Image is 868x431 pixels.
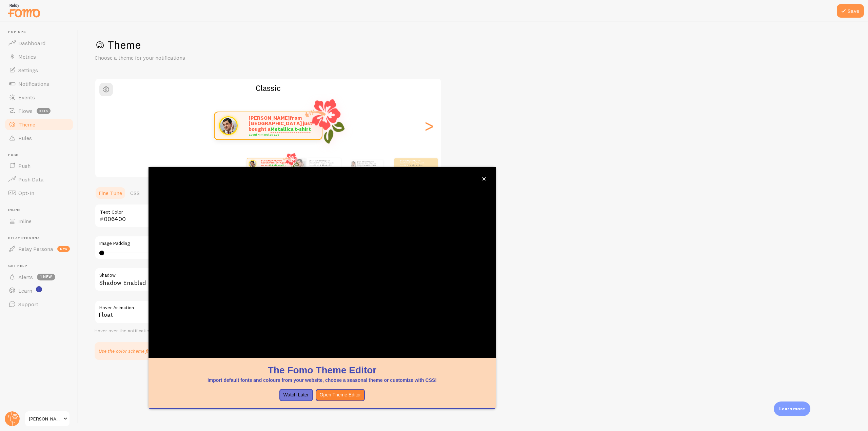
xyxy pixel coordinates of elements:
a: Alerts 1 new [4,270,74,284]
h1: Theme [95,38,852,52]
strong: [PERSON_NAME] [310,159,326,162]
p: from [GEOGRAPHIC_DATA] just bought a [249,115,315,136]
a: Flows beta [4,104,74,118]
a: Theme [4,118,74,131]
span: [PERSON_NAME]-test-store [29,415,61,423]
span: Support [18,301,38,308]
a: Metallica t-shirt [364,164,376,166]
button: close, [480,175,488,182]
span: Push [8,153,74,157]
small: about 4 minutes ago [249,133,313,136]
span: Flows [18,107,33,114]
a: Events [4,91,74,104]
svg: <p>Watch New Feature Tutorials!</p> [36,286,42,292]
a: Relay Persona new [4,242,74,256]
span: Events [18,94,35,101]
span: Learn [18,287,32,294]
div: Learn more [774,401,810,416]
span: Notifications [18,80,49,87]
a: Inline [4,214,74,228]
strong: [PERSON_NAME] [400,159,416,162]
a: Support [4,297,74,311]
img: Fomo [351,161,356,166]
a: [PERSON_NAME]-test-store [24,411,70,427]
p: from [GEOGRAPHIC_DATA] just bought a [357,160,380,168]
a: Metallica t-shirt [318,164,332,166]
span: Rules [18,135,32,141]
p: from [GEOGRAPHIC_DATA] just bought a [400,159,427,168]
a: Fine Tune [95,186,126,200]
img: Fomo [249,160,256,168]
img: Fomo [295,158,305,169]
span: Get Help [8,264,74,268]
p: Import default fonts and colours from your website, choose a seasonal theme or customize with CSS! [157,377,488,384]
div: Float [95,300,298,324]
div: Next slide [425,101,433,150]
a: Notifications [4,77,74,91]
a: CSS [126,186,144,200]
div: The Fomo Theme EditorImport default fonts and colours from your website, choose a seasonal theme ... [149,167,496,409]
label: Image Padding [99,240,293,247]
span: Metrics [18,53,36,60]
a: Opt-In [4,186,74,200]
a: Rules [4,131,74,145]
small: about 4 minutes ago [400,166,426,168]
a: Metrics [4,50,74,63]
span: Settings [18,67,38,74]
h2: Classic [95,83,441,93]
span: Theme [18,121,35,128]
span: Relay Persona [18,246,53,252]
span: Inline [8,208,74,212]
a: Settings [4,63,74,77]
strong: [PERSON_NAME] [357,161,371,163]
div: Shadow Enabled [95,268,298,292]
p: Choose a theme for your notifications [95,54,257,62]
strong: [PERSON_NAME] [249,115,290,121]
a: Push [4,159,74,173]
img: fomo-relay-logo-orange.svg [7,2,41,19]
span: Dashboard [18,40,45,46]
a: Learn [4,284,74,297]
a: Push Data [4,173,74,186]
span: 1 new [37,274,55,280]
img: Fomo [219,116,238,135]
p: Learn more [779,406,805,412]
span: Opt-In [18,190,34,196]
span: new [57,246,70,252]
p: from [GEOGRAPHIC_DATA] just bought a [260,159,287,168]
strong: [PERSON_NAME] [260,159,277,162]
small: about 4 minutes ago [310,166,337,168]
div: Hover over the notification for preview [95,328,298,334]
p: Use the color scheme from your website [99,348,184,354]
a: Metallica t-shirt [408,164,422,166]
span: beta [37,108,51,114]
span: Inline [18,218,32,224]
span: Relay Persona [8,236,74,240]
p: from [GEOGRAPHIC_DATA] just bought a [310,159,338,168]
a: Dashboard [4,36,74,50]
h1: The Fomo Theme Editor [157,364,488,377]
small: about 4 minutes ago [260,166,286,168]
button: Open Theme Editor [316,389,365,401]
span: Pop-ups [8,30,74,34]
span: Alerts [18,274,33,280]
a: Metallica t-shirt [271,126,311,133]
span: Push Data [18,176,44,183]
a: Metallica t-shirt [269,164,285,166]
span: Push [18,162,31,169]
button: Watch Later [279,389,313,401]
